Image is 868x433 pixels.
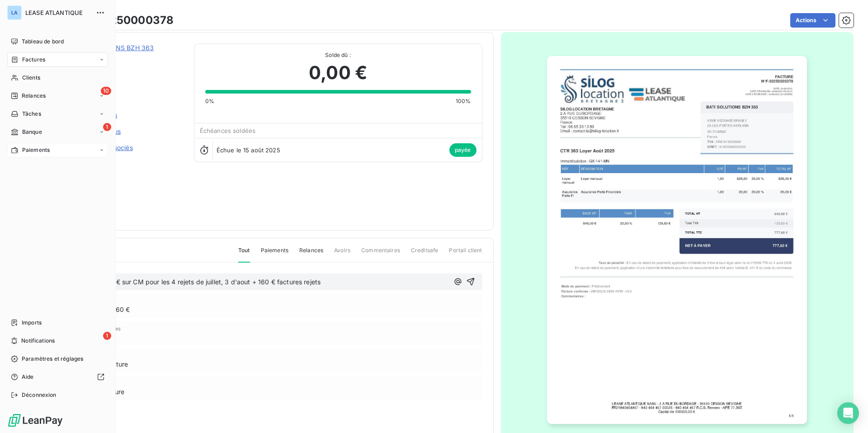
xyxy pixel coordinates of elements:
[103,123,111,131] span: 1
[7,71,108,85] a: Clients
[101,87,111,95] span: 10
[7,370,108,384] a: Aide
[61,278,321,286] span: virement de 5572 € sur CM pour les 4 rejets de juillet, 3 d'aout + 160 € factures rejets
[22,56,45,64] span: Factures
[85,12,174,28] h3: F-20250000378
[22,373,34,381] span: Aide
[205,97,214,105] span: 0%
[7,352,108,366] a: Paramètres et réglages
[299,246,323,262] span: Relances
[7,34,108,49] a: Tableau de bord
[22,146,50,154] span: Paiements
[25,9,90,16] span: LEASE ATLANTIQUE
[22,38,64,46] span: Tableau de bord
[7,143,108,157] a: Paiements
[103,332,111,340] span: 1
[361,246,400,262] span: Commentaires
[205,51,471,59] span: Solde dû :
[200,127,256,134] span: Échéances soldées
[449,143,476,157] span: payée
[7,413,63,428] img: Logo LeanPay
[309,59,367,86] span: 0,00 €
[22,391,57,399] span: Déconnexion
[7,52,108,67] a: Factures
[238,246,250,263] span: Tout
[7,107,108,121] a: Tâches
[547,56,807,424] img: invoice_thumbnail
[21,337,55,345] span: Notifications
[449,246,482,262] span: Portail client
[790,13,835,28] button: Actions
[411,246,439,262] span: Creditsafe
[7,89,108,103] a: 10Relances
[22,319,42,327] span: Imports
[22,74,40,82] span: Clients
[22,355,83,363] span: Paramètres et réglages
[7,5,22,20] div: LA
[22,92,46,100] span: Relances
[7,125,108,139] a: 1Banque
[7,315,108,330] a: Imports
[104,305,130,314] span: 777,60 €
[22,128,42,136] span: Banque
[334,246,350,262] span: Avoirs
[837,402,859,424] div: Open Intercom Messenger
[261,246,288,262] span: Paiements
[456,97,471,105] span: 100%
[217,146,280,154] span: Échue le 15 août 2025
[22,110,41,118] span: Tâches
